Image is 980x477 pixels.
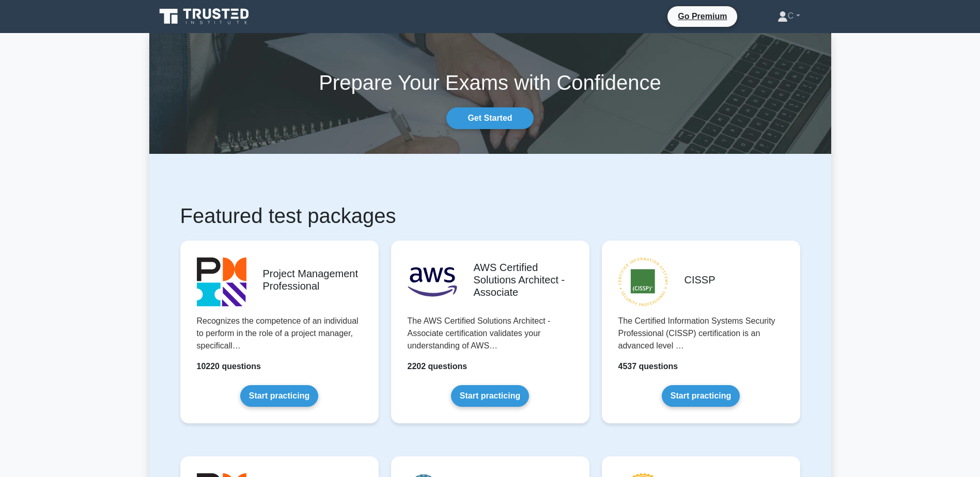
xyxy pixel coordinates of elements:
a: Start practicing [451,385,529,407]
a: Go Premium [672,10,733,23]
a: Start practicing [240,385,318,407]
a: Start practicing [662,385,740,407]
h1: Featured test packages [180,203,800,228]
a: Get Started [446,107,533,129]
h1: Prepare Your Exams with Confidence [149,70,831,95]
a: C [753,6,825,26]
